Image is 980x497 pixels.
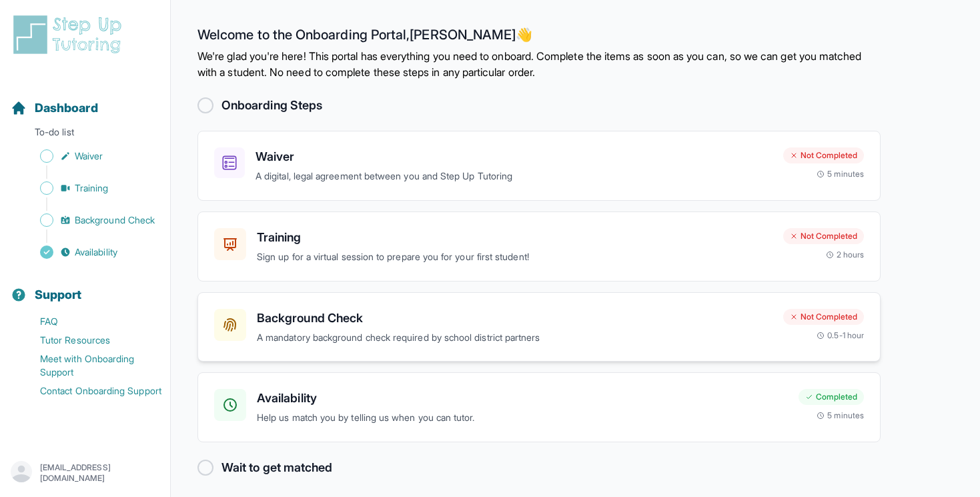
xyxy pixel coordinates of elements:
[257,410,788,426] p: Help us match you by telling us when you can tutor.
[5,77,165,123] button: Dashboard
[11,243,170,262] a: Availability
[11,179,170,197] a: Training
[221,96,322,115] h2: Onboarding Steps
[75,181,109,195] span: Training
[75,213,155,227] span: Background Check
[197,27,881,48] h2: Welcome to the Onboarding Portal, [PERSON_NAME] 👋
[11,331,170,350] a: Tutor Resources
[817,330,864,341] div: 0.5-1 hour
[817,169,864,179] div: 5 minutes
[35,286,82,304] span: Support
[11,13,129,56] img: logo
[783,228,864,244] div: Not Completed
[257,250,773,265] p: Sign up for a virtual session to prepare you for your first student!
[5,264,165,310] button: Support
[257,309,773,328] h3: Background Check
[257,330,773,346] p: A mandatory background check required by school district partners
[197,372,881,442] a: AvailabilityHelp us match you by telling us when you can tutor.Completed5 minutes
[257,389,788,408] h3: Availability
[11,99,98,117] a: Dashboard
[75,149,103,163] span: Waiver
[11,211,170,229] a: Background Check
[11,350,170,382] a: Meet with Onboarding Support
[197,292,881,362] a: Background CheckA mandatory background check required by school district partnersNot Completed0.5...
[75,245,117,259] span: Availability
[221,458,332,477] h2: Wait to get matched
[35,99,98,117] span: Dashboard
[826,250,865,260] div: 2 hours
[5,125,165,144] p: To-do list
[197,211,881,282] a: TrainingSign up for a virtual session to prepare you for your first student!Not Completed2 hours
[197,131,881,201] a: WaiverA digital, legal agreement between you and Step Up TutoringNot Completed5 minutes
[197,48,881,80] p: We're glad you're here! This portal has everything you need to onboard. Complete the items as soo...
[256,147,773,166] h3: Waiver
[11,461,159,485] button: [EMAIL_ADDRESS][DOMAIN_NAME]
[817,410,864,421] div: 5 minutes
[11,382,170,400] a: Contact Onboarding Support
[783,309,864,325] div: Not Completed
[783,147,864,163] div: Not Completed
[11,147,170,165] a: Waiver
[257,228,773,247] h3: Training
[799,389,864,405] div: Completed
[11,312,170,331] a: FAQ
[256,169,773,184] p: A digital, legal agreement between you and Step Up Tutoring
[40,462,159,484] p: [EMAIL_ADDRESS][DOMAIN_NAME]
